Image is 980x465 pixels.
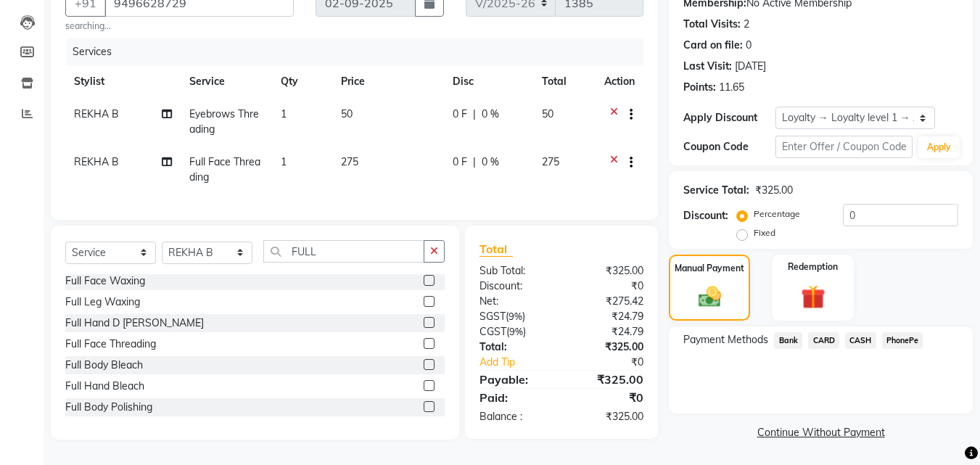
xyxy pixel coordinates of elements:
label: Fixed [754,226,775,239]
div: 11.65 [719,80,744,95]
div: ₹275.42 [561,294,654,309]
span: REKHA B [74,107,119,120]
span: 1 [281,155,287,168]
div: Discount: [683,208,728,223]
div: Services [67,38,654,65]
input: Search or Scan [263,240,424,263]
div: Net: [469,294,561,309]
th: Total [533,65,596,98]
div: 0 [746,38,752,53]
span: | [473,107,476,122]
span: Total [479,242,513,257]
div: Sub Total: [469,263,561,279]
th: Qty [272,65,332,98]
label: Manual Payment [675,262,744,275]
a: Add Tip [469,355,577,370]
div: Full Face Waxing [65,273,145,289]
th: Stylist [65,65,181,98]
span: SGST [479,310,506,323]
th: Disc [444,65,533,98]
div: Last Visit: [683,59,732,74]
div: ₹325.00 [561,263,654,279]
span: 50 [542,107,553,120]
div: Full Face Threading [65,337,156,352]
button: Apply [918,136,960,158]
div: [DATE] [735,59,766,74]
span: 275 [341,155,358,168]
div: Full Leg Waxing [65,295,140,310]
div: Total Visits: [683,17,741,32]
th: Action [596,65,643,98]
span: CARD [808,332,839,349]
input: Enter Offer / Coupon Code [775,136,913,158]
span: Eyebrows Threading [189,107,259,136]
div: ₹325.00 [561,340,654,355]
small: searching... [65,20,294,33]
div: Discount: [469,279,561,294]
span: CGST [479,325,506,338]
div: 2 [744,17,749,32]
div: Balance : [469,409,561,424]
img: _gift.svg [794,282,833,312]
span: REKHA B [74,155,119,168]
a: Continue Without Payment [672,425,970,440]
span: 0 F [453,155,467,170]
div: Coupon Code [683,139,775,155]
div: ( ) [469,324,561,340]
div: Full Body Polishing [65,400,152,415]
span: 50 [341,107,353,120]
span: 0 % [482,107,499,122]
label: Percentage [754,207,800,221]
span: 0 F [453,107,467,122]
span: Payment Methods [683,332,768,347]
div: Total: [469,340,561,355]
div: ₹325.00 [561,409,654,424]
div: ₹0 [561,389,654,406]
th: Service [181,65,271,98]
div: ₹24.79 [561,309,654,324]
span: 9% [509,326,523,337]
div: Card on file: [683,38,743,53]
div: Full Hand Bleach [65,379,144,394]
div: Service Total: [683,183,749,198]
span: | [473,155,476,170]
div: Paid: [469,389,561,406]
span: CASH [845,332,876,349]
div: Full Body Bleach [65,358,143,373]
span: 1 [281,107,287,120]
div: ₹24.79 [561,324,654,340]
div: Payable: [469,371,561,388]
div: ( ) [469,309,561,324]
div: ₹0 [577,355,655,370]
div: ₹325.00 [755,183,793,198]
div: Full Hand D [PERSON_NAME] [65,316,204,331]
span: Full Face Threading [189,155,260,184]
span: Bank [774,332,802,349]
img: _cash.svg [691,284,728,310]
div: Apply Discount [683,110,775,125]
label: Redemption [788,260,838,273]
div: Points: [683,80,716,95]
div: ₹325.00 [561,371,654,388]
th: Price [332,65,444,98]
span: 9% [508,310,522,322]
span: 275 [542,155,559,168]
div: ₹0 [561,279,654,294]
span: 0 % [482,155,499,170]
span: PhonePe [882,332,923,349]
